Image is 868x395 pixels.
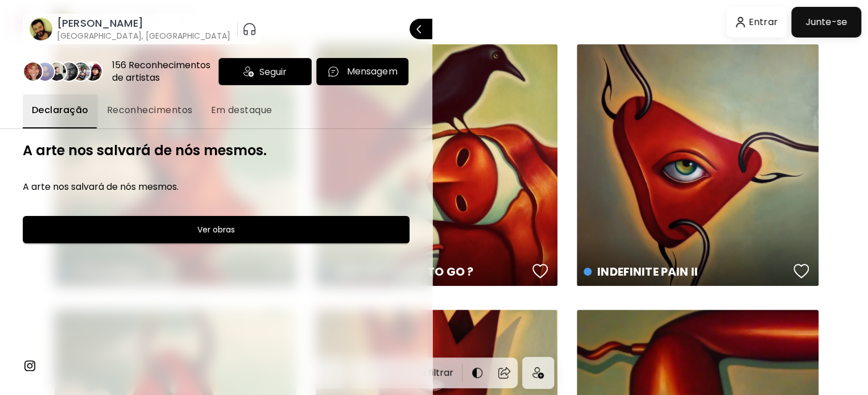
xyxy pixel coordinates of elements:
img: icon [243,66,254,77]
span: Reconhecimentos [107,103,193,117]
h6: [PERSON_NAME] [57,16,230,30]
span: Declaração [32,103,89,117]
p: Mensagem [346,65,397,78]
span: Seguir [259,65,287,79]
h6: A arte nos salvará de nós mesmos. [23,143,410,158]
img: chatIcon [327,65,340,78]
h6: [GEOGRAPHIC_DATA], [GEOGRAPHIC_DATA] [57,30,230,41]
button: pauseOutline IconGradient Icon [242,20,257,38]
h6: Ver obras [197,223,235,236]
button: chatIconMensagem [316,58,408,85]
span: Em destaque [210,103,272,117]
h6: A arte nos salvará de nós mesmos. [23,181,410,193]
img: instagram [23,359,36,372]
div: Seguir [218,58,312,85]
button: Ver obras [23,216,410,243]
div: 156 Reconhecimentos de artistas [112,59,214,84]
